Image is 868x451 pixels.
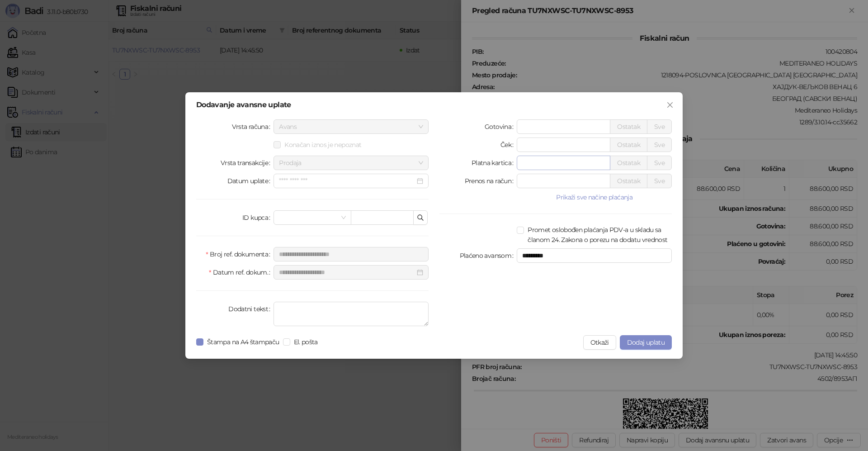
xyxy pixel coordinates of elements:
[647,119,672,134] button: Sve
[232,119,274,134] label: Vrsta računa
[610,138,647,152] button: Ostatak
[203,337,283,347] span: Štampa na A4 štampaču
[196,101,672,109] div: Dodavanje avansne uplate
[281,140,365,150] span: Konačan iznos je nepoznat
[472,156,517,170] label: Platna kartica
[663,101,677,109] span: Zatvori
[242,210,274,225] label: ID kupca
[279,156,423,170] span: Prodaja
[500,138,517,152] label: Ček
[279,176,415,186] input: Datum uplate
[465,174,517,188] label: Prenos na račun
[663,98,677,112] button: Close
[647,174,672,188] button: Sve
[666,101,674,109] span: close
[610,174,647,188] button: Ostatak
[647,138,672,152] button: Sve
[279,120,423,133] span: Avans
[279,267,415,277] input: Datum ref. dokum.
[647,156,672,170] button: Sve
[524,225,672,245] span: Promet oslobođen plaćanja PDV-a u skladu sa članom 24. Zakona o porezu na dodatu vrednost
[610,119,647,134] button: Ostatak
[221,156,274,170] label: Vrsta transakcije
[206,247,274,261] label: Broj ref. dokumenta
[610,156,647,170] button: Ostatak
[460,248,517,263] label: Plaćeno avansom
[274,247,429,261] input: Broj ref. dokumenta
[627,338,665,347] span: Dodaj uplatu
[485,119,517,134] label: Gotovina
[228,302,274,316] label: Dodatni tekst
[620,335,672,350] button: Dodaj uplatu
[209,265,274,280] label: Datum ref. dokum.
[583,335,616,350] button: Otkaži
[227,174,274,188] label: Datum uplate
[274,302,429,326] textarea: Dodatni tekst
[517,192,672,203] button: Prikaži sve načine plaćanja
[290,337,321,347] span: El. pošta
